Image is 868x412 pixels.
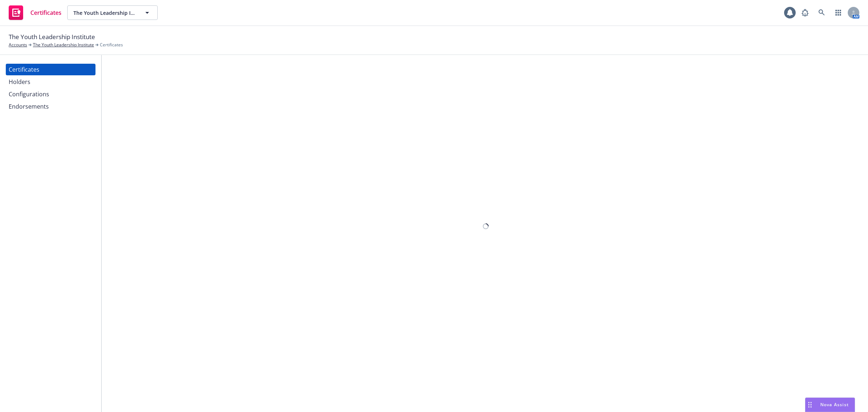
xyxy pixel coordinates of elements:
button: Nova Assist [805,398,855,412]
span: The Youth Leadership Institute [9,32,95,42]
span: Nova Assist [820,402,849,408]
div: Endorsements [9,101,49,112]
a: Accounts [9,42,27,48]
div: Configurations [9,88,49,100]
a: Configurations [6,88,95,100]
a: Report a Bug [798,5,812,20]
a: The Youth Leadership Institute [33,42,94,48]
a: Search [814,5,829,20]
span: The Youth Leadership Institute [73,9,136,17]
div: Certificates [9,64,39,75]
a: Holders [6,76,95,88]
span: Certificates [30,10,61,16]
a: Certificates [6,64,95,75]
span: Certificates [100,42,123,48]
a: Switch app [831,5,846,20]
div: Holders [9,76,30,88]
div: Drag to move [805,398,814,412]
a: Endorsements [6,101,95,112]
button: The Youth Leadership Institute [67,5,158,20]
a: Certificates [6,3,64,23]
